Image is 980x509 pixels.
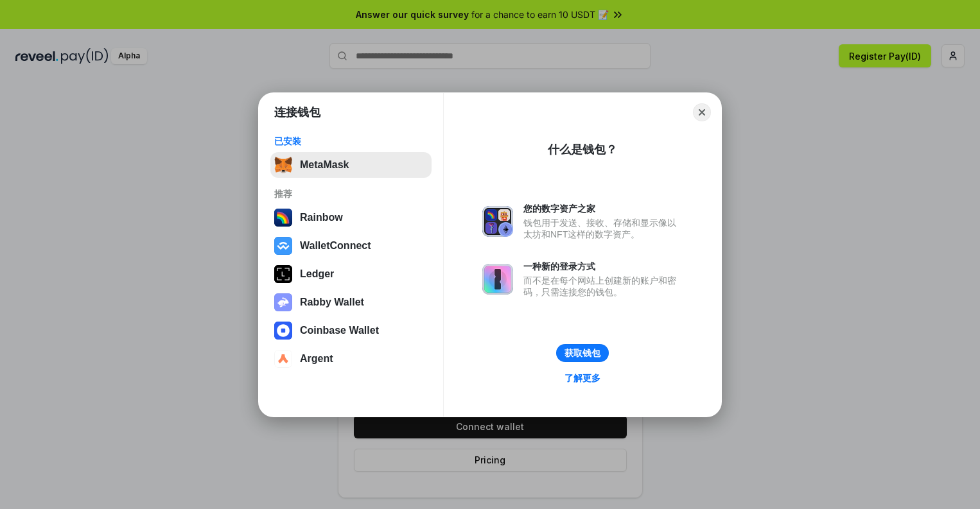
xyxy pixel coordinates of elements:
div: Argent [300,353,333,365]
img: svg+xml,%3Csvg%20width%3D%2228%22%20height%3D%2228%22%20viewBox%3D%220%200%2028%2028%22%20fill%3D... [274,322,292,340]
div: 推荐 [274,188,428,200]
div: WalletConnect [300,240,371,252]
div: 已安装 [274,135,428,147]
div: 钱包用于发送、接收、存储和显示像以太坊和NFT这样的数字资产。 [523,217,683,240]
img: svg+xml,%3Csvg%20width%3D%22120%22%20height%3D%22120%22%20viewBox%3D%220%200%20120%20120%22%20fil... [274,209,292,227]
img: svg+xml,%3Csvg%20xmlns%3D%22http%3A%2F%2Fwww.w3.org%2F2000%2Fsvg%22%20fill%3D%22none%22%20viewBox... [482,264,513,295]
img: svg+xml,%3Csvg%20xmlns%3D%22http%3A%2F%2Fwww.w3.org%2F2000%2Fsvg%22%20width%3D%2228%22%20height%3... [274,265,292,283]
div: 您的数字资产之家 [523,203,683,214]
a: 了解更多 [557,370,608,386]
div: 了解更多 [564,372,600,384]
img: svg+xml,%3Csvg%20width%3D%2228%22%20height%3D%2228%22%20viewBox%3D%220%200%2028%2028%22%20fill%3D... [274,237,292,255]
div: 一种新的登录方式 [523,261,683,272]
button: Argent [270,346,432,372]
img: svg+xml,%3Csvg%20xmlns%3D%22http%3A%2F%2Fwww.w3.org%2F2000%2Fsvg%22%20fill%3D%22none%22%20viewBox... [482,206,513,237]
img: svg+xml,%3Csvg%20xmlns%3D%22http%3A%2F%2Fwww.w3.org%2F2000%2Fsvg%22%20fill%3D%22none%22%20viewBox... [274,293,292,311]
button: Rainbow [270,205,432,230]
button: MetaMask [270,152,432,178]
h1: 连接钱包 [274,105,320,120]
div: 什么是钱包？ [548,142,617,157]
div: 而不是在每个网站上创建新的账户和密码，只需连接您的钱包。 [523,275,683,298]
button: Ledger [270,261,432,287]
img: svg+xml,%3Csvg%20fill%3D%22none%22%20height%3D%2233%22%20viewBox%3D%220%200%2035%2033%22%20width%... [274,156,292,174]
div: Rabby Wallet [300,297,364,308]
div: MetaMask [300,159,349,171]
div: Ledger [300,268,334,280]
button: 获取钱包 [556,344,609,362]
button: Close [693,103,711,121]
button: Coinbase Wallet [270,318,432,343]
div: Coinbase Wallet [300,325,379,336]
img: svg+xml,%3Csvg%20width%3D%2228%22%20height%3D%2228%22%20viewBox%3D%220%200%2028%2028%22%20fill%3D... [274,350,292,368]
div: 获取钱包 [564,347,600,359]
div: Rainbow [300,212,343,223]
button: Rabby Wallet [270,289,432,315]
button: WalletConnect [270,233,432,259]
